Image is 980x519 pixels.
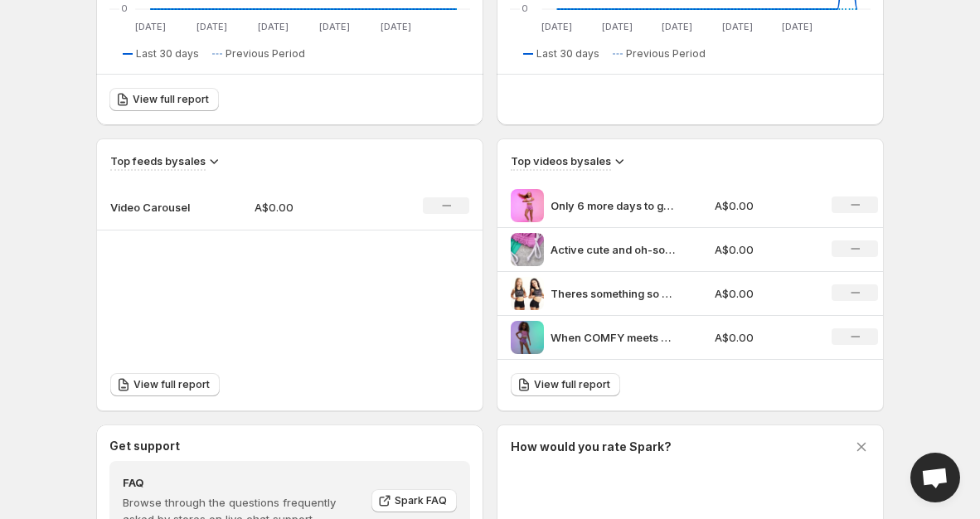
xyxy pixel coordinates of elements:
[371,489,457,512] a: Spark FAQ
[722,21,753,32] text: [DATE]
[226,47,305,61] span: Previous Period
[511,439,672,455] h3: How would you rate Spark?
[715,197,813,214] p: A$0.00
[255,199,372,216] p: A$0.00
[715,241,813,258] p: A$0.00
[511,189,544,222] img: Only 6 more days to go until launch Mark your calendars this collection is going to go fast Intro...
[782,21,813,32] text: [DATE]
[715,285,813,302] p: A$0.00
[136,47,199,61] span: Last 30 days
[551,285,675,302] p: Theres something so magnetic about people who bring positive energy into every room and we see th...
[536,47,599,61] span: Last 30 days
[258,21,289,32] text: [DATE]
[133,93,209,106] span: View full report
[541,21,572,32] text: [DATE]
[109,438,180,454] h3: Get support
[626,47,706,61] span: Previous Period
[511,153,611,169] h3: Top videos by sales
[534,378,610,391] span: View full report
[602,21,633,32] text: [DATE]
[319,21,350,32] text: [DATE]
[121,2,128,14] text: 0
[135,21,166,32] text: [DATE]
[110,153,206,169] h3: Top feeds by sales
[910,453,960,502] div: Open chat
[522,2,528,14] text: 0
[511,373,620,396] a: View full report
[551,329,675,346] p: When COMFY meets STYLE Check out diamonddoll_couture Have a small business ready to get new and u...
[551,241,675,258] p: Active cute and oh-so comfy Australian made just for your little dolls dancemum dancemums dancemu...
[511,277,544,310] img: Theres something so magnetic about people who bring positive energy into every room and we see th...
[123,474,360,491] h4: FAQ
[133,378,210,391] span: View full report
[511,233,544,266] img: Active cute and oh-so comfy Australian made just for your little dolls dancemum dancemums dancemu...
[381,21,411,32] text: [DATE]
[662,21,692,32] text: [DATE]
[110,199,193,216] p: Video Carousel
[110,373,220,396] a: View full report
[196,21,227,32] text: [DATE]
[395,494,447,507] span: Spark FAQ
[551,197,675,214] p: Only 6 more days to go until launch Mark your calendars this collection is going to go fast Intro...
[715,329,813,346] p: A$0.00
[511,321,544,354] img: When COMFY meets STYLE Check out diamonddoll_couture Have a small business ready to get new and u...
[109,88,219,111] a: View full report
